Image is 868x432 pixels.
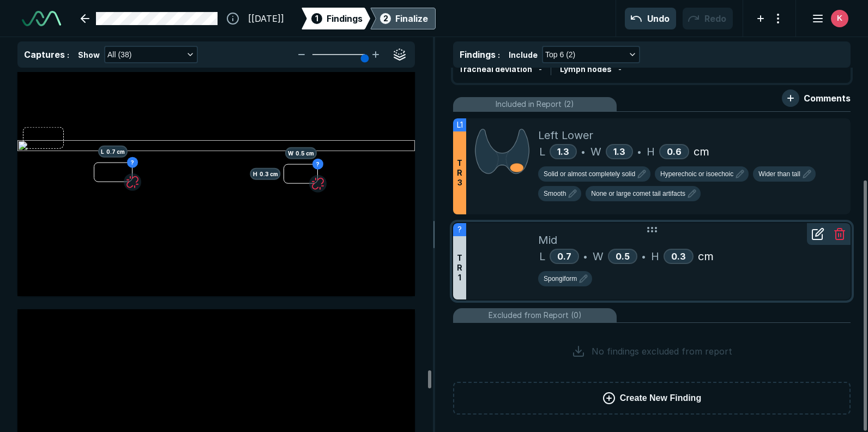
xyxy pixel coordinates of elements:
[831,10,848,27] div: avatar-name
[509,49,538,61] span: Include
[22,11,61,26] img: See-Mode Logo
[544,189,566,199] span: Smooth
[539,143,545,160] span: L
[651,248,659,265] span: H
[620,392,701,405] span: Create New Finding
[613,146,625,157] span: 1.3
[616,251,630,262] span: 0.5
[591,189,685,199] span: None or large comet tail artifacts
[592,345,732,358] span: No findings excluded from report
[618,64,622,74] span: -
[24,49,65,60] span: Captures
[837,13,842,24] span: K
[248,12,284,25] span: [[DATE]]
[694,143,709,160] span: cm
[460,49,496,60] span: Findings
[583,250,587,263] span: •
[804,92,851,105] span: Comments
[453,382,851,415] button: Create New Finding
[642,250,646,263] span: •
[539,248,545,265] span: L
[370,8,436,29] div: 2Finalize
[489,309,582,321] span: Excluded from Report (0)
[457,253,462,283] span: T R 1
[683,8,733,29] button: Redo
[315,13,318,24] span: 1
[395,12,428,25] div: Finalize
[457,158,462,188] span: T R 3
[17,7,65,31] a: See-Mode Logo
[560,64,612,74] span: Lymph nodes
[538,232,557,248] span: Mid
[459,64,532,74] span: Tracheal deviation
[545,49,575,61] span: Top 6 (2)
[544,274,577,284] span: Spongiform
[647,143,655,160] span: H
[285,147,317,159] span: W 0.5 cm
[805,8,851,29] button: avatar-name
[498,50,500,59] span: :
[660,169,733,179] span: Hyperechoic or isoechoic
[98,145,128,157] span: L 0.7 cm
[590,143,601,160] span: W
[327,12,363,25] span: Findings
[544,169,635,179] span: Solid or almost completely solid
[667,146,682,157] span: 0.6
[78,49,100,61] span: Show
[557,146,569,157] span: 1.3
[496,98,574,110] span: Included in Report (2)
[539,64,542,74] span: -
[557,251,571,262] span: 0.7
[453,308,851,375] li: Excluded from Report (0)No findings excluded from report
[698,248,714,265] span: cm
[453,223,851,299] li: ?TR1MidL0.7•W0.5•H0.3cm
[457,119,463,131] span: L1
[671,251,686,262] span: 0.3
[625,8,676,29] button: Undo
[107,49,131,61] span: All (38)
[250,167,281,179] span: H 0.3 cm
[302,8,370,29] div: 1Findings
[637,145,641,158] span: •
[67,50,69,59] span: :
[538,127,593,143] span: Left Lower
[758,169,800,179] span: Wider than tall
[475,127,529,176] img: cAAAAGSURBVAMAcpw7yV1X18EAAAAASUVORK5CYII=
[581,145,585,158] span: •
[457,224,462,236] span: ?
[593,248,604,265] span: W
[383,13,388,24] span: 2
[453,118,851,214] li: L1TR3Left LowerL1.3•W1.3•H0.6cm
